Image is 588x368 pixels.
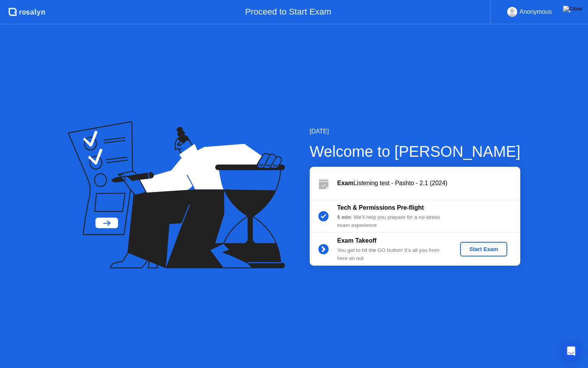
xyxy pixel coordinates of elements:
div: [DATE] [310,127,521,136]
b: 5 min [337,214,351,220]
div: Welcome to [PERSON_NAME] [310,140,521,163]
b: Exam [337,180,354,186]
div: Start Exam [463,246,504,252]
b: Tech & Permissions Pre-flight [337,204,424,211]
div: : We’ll help you prepare for a no-stress exam experience [337,214,448,229]
div: Anonymous [519,7,552,17]
button: Start Exam [460,242,507,256]
b: Exam Takeoff [337,237,377,244]
div: Listening test - Pashto - 2.1 (2024) [337,179,520,188]
div: Open Intercom Messenger [562,342,580,360]
img: Close [563,6,582,12]
div: You get to hit the GO button! It’s all you from here on out [337,246,448,262]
